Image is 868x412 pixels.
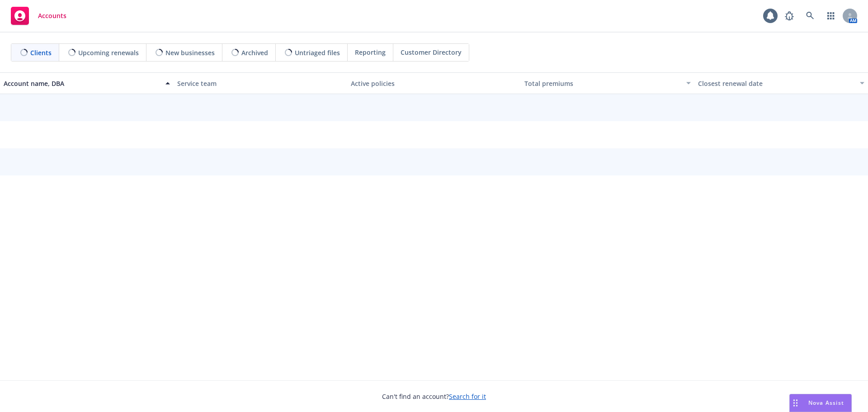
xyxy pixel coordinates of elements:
a: Search [801,7,819,25]
span: Customer Directory [401,47,462,57]
div: Active policies [351,79,517,88]
span: Can't find an account? [382,392,486,401]
div: Closest renewal date [698,79,854,88]
span: Clients [30,48,52,57]
a: Accounts [7,3,70,28]
span: Untriaged files [295,48,340,57]
span: Reporting [355,47,386,57]
div: Total premiums [524,79,681,88]
button: Service team [174,72,347,94]
a: Report a Bug [780,7,798,25]
div: Account name, DBA [4,79,160,88]
a: Switch app [822,7,840,25]
button: Closest renewal date [694,72,868,94]
button: Nova Assist [789,394,852,412]
span: Accounts [38,12,66,19]
span: Upcoming renewals [78,48,139,57]
a: Search for it [449,392,486,401]
div: Service team [177,79,344,88]
span: New businesses [165,48,215,57]
button: Total premiums [521,72,694,94]
div: Drag to move [790,394,801,412]
button: Active policies [347,72,521,94]
span: Archived [241,48,268,57]
span: Nova Assist [808,399,844,407]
